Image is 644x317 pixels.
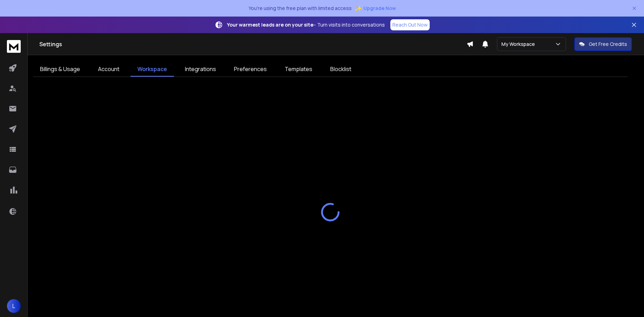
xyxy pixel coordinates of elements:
[323,62,358,77] a: Blocklist
[91,62,126,77] a: Account
[589,41,627,48] p: Get Free Credits
[178,62,223,77] a: Integrations
[574,37,632,51] button: Get Free Credits
[227,62,274,77] a: Preferences
[227,21,385,28] p: – Turn visits into conversations
[248,5,352,12] p: You're using the free plan with limited access
[390,19,430,30] a: Reach Out Now
[392,21,428,28] p: Reach Out Now
[33,62,87,77] a: Billings & Usage
[39,40,467,48] h1: Settings
[354,1,396,15] button: ✨Upgrade Now
[354,3,362,13] span: ✨
[7,299,21,313] button: L
[227,21,313,28] strong: Your warmest leads are on your site
[363,5,396,12] span: Upgrade Now
[278,62,319,77] a: Templates
[130,62,174,77] a: Workspace
[7,40,21,53] img: logo
[501,41,538,48] p: My Workspace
